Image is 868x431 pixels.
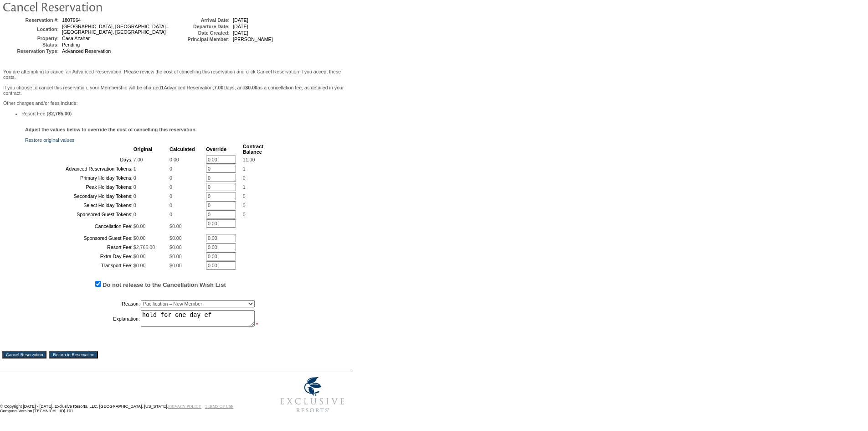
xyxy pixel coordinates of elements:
span: [DATE] [233,24,248,29]
label: Do not release to the Cancellation Wish List [103,281,226,288]
span: 0 [169,203,172,208]
span: 1 [134,166,136,171]
li: Resort Fee ( ) [21,111,350,116]
a: Restore original values [25,137,74,143]
td: Reservation Type: [4,48,59,54]
td: Peak Holiday Tokens: [26,183,133,191]
span: $0.00 [134,235,146,241]
span: $0.00 [169,244,182,250]
td: Advanced Reservation Tokens: [26,165,133,173]
td: Sponsored Guest Tokens: [26,210,133,218]
span: 0 [243,175,246,181]
span: [DATE] [233,30,248,36]
input: Cancel Reservation [2,351,46,358]
b: Adjust the values below to override the cost of cancelling this reservation. [25,127,197,132]
td: Status: [4,42,59,47]
b: Override [206,146,226,152]
td: Resort Fee: [26,243,133,251]
span: 0 [169,184,172,190]
b: $2,765.00 [48,111,70,116]
td: Extra Day Fee: [26,252,133,260]
span: 0.00 [169,157,179,162]
span: 0 [134,184,136,190]
a: PRIVACY POLICY [168,404,201,409]
span: 0 [243,193,246,199]
b: $0.00 [245,85,257,90]
span: Casa Azahar [62,36,90,41]
td: Explanation: [26,310,140,327]
span: 0 [134,193,136,199]
span: 1807964 [62,17,81,23]
b: 1 [161,85,164,90]
td: Date Created: [175,30,230,36]
span: 7.00 [134,157,143,162]
td: Primary Holiday Tokens: [26,174,133,182]
span: 0 [169,175,172,181]
td: Transport Fee: [26,261,133,270]
td: Cancellation Fee: [26,219,133,233]
span: Other charges and/or fees include: [3,69,350,116]
span: 0 [134,175,136,181]
td: Select Holiday Tokens: [26,201,133,209]
span: $0.00 [134,254,146,259]
span: $0.00 [169,223,182,229]
span: 0 [243,212,246,217]
td: Days: [26,156,133,164]
p: You are attempting to cancel an Advanced Reservation. Please review the cost of cancelling this r... [3,69,350,80]
td: Departure Date: [175,24,230,29]
span: Advanced Reservation [62,48,111,54]
img: Exclusive Resorts [272,372,353,418]
span: Pending [62,42,80,47]
span: $0.00 [134,223,146,229]
span: [PERSON_NAME] [233,36,273,42]
td: Principal Member: [175,36,230,42]
b: Contract Balance [243,144,263,155]
span: 11.00 [243,157,255,162]
span: $0.00 [169,254,182,259]
span: $2,765.00 [134,244,155,250]
span: 1 [243,166,246,171]
span: [GEOGRAPHIC_DATA], [GEOGRAPHIC_DATA] - [GEOGRAPHIC_DATA], [GEOGRAPHIC_DATA] [62,24,169,35]
td: Property: [4,36,59,41]
td: Secondary Holiday Tokens: [26,192,133,200]
span: [DATE] [233,17,248,23]
span: 0 [134,212,136,217]
span: 0 [134,203,136,208]
td: Sponsored Guest Fee: [26,234,133,242]
td: Reservation #: [4,17,59,23]
span: 0 [169,166,172,171]
span: $0.00 [169,263,182,268]
td: Location: [4,24,59,35]
td: Reason: [26,298,140,309]
span: 0 [169,212,172,217]
a: TERMS OF USE [205,404,234,409]
b: Calculated [169,146,195,152]
span: $0.00 [134,263,146,268]
span: 0 [243,203,246,208]
p: If you choose to cancel this reservation, your Membership will be charged Advanced Reservation, D... [3,85,350,96]
b: 7.00 [214,85,224,90]
span: 1 [243,184,246,190]
span: 0 [169,193,172,199]
input: Return to Reservation [49,351,98,358]
b: Original [134,146,153,152]
td: Arrival Date: [175,17,230,23]
span: $0.00 [169,235,182,241]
